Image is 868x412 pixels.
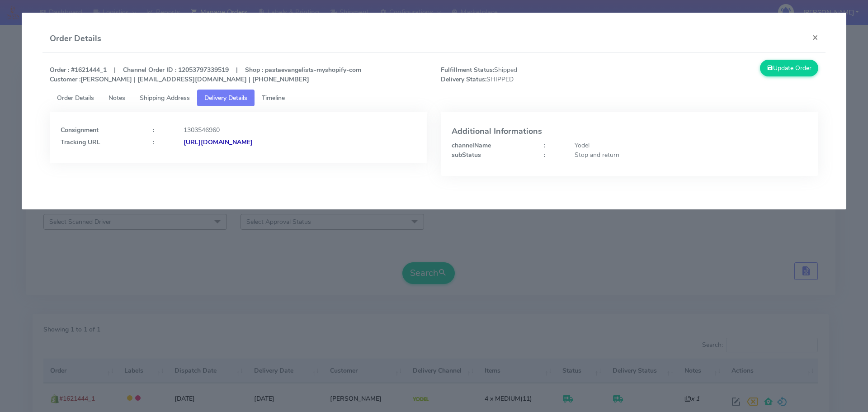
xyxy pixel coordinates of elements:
button: Update Order [760,60,819,76]
div: 1303546960 [177,125,423,135]
strong: : [544,151,545,159]
strong: : [153,126,154,134]
strong: subStatus [452,151,481,159]
span: Notes [108,94,125,102]
div: Yodel [568,141,814,150]
strong: : [544,141,545,150]
span: Shipped SHIPPED [434,65,630,84]
h4: Order Details [50,33,101,45]
h4: Additional Informations [452,127,807,136]
strong: [URL][DOMAIN_NAME] [184,138,253,147]
strong: Order : #1621444_1 | Channel Order ID : 12053797339519 | Shop : pastaevangelists-myshopify-com [P... [50,66,361,84]
span: Delivery Details [204,94,247,102]
strong: Delivery Status: [441,75,486,84]
strong: Consignment [61,126,99,134]
span: Order Details [57,94,94,102]
span: Timeline [262,94,285,102]
span: Shipping Address [140,94,190,102]
strong: channelName [452,141,491,150]
strong: Tracking URL [61,138,100,147]
div: Stop and return [568,150,814,160]
ul: Tabs [50,90,819,106]
button: Close [805,25,826,49]
strong: Fulfillment Status: [441,66,494,74]
strong: : [153,138,154,147]
strong: Customer : [50,75,80,84]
